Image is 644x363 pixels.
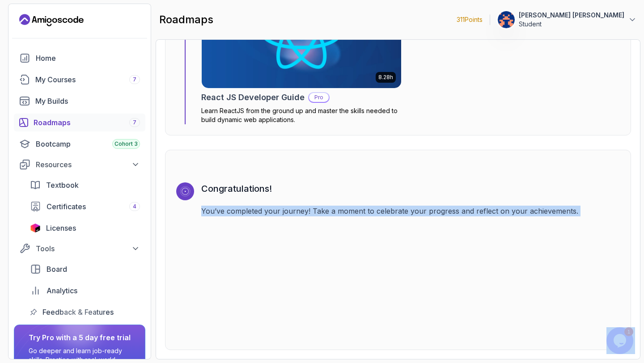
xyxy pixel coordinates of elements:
[14,92,145,110] a: builds
[606,327,635,354] iframe: chat widget
[114,140,138,148] span: Cohort 3
[19,13,84,27] a: Landing page
[36,159,140,170] div: Resources
[25,260,145,278] a: board
[35,96,140,106] div: My Builds
[35,74,140,85] div: My Courses
[497,11,637,29] button: user profile image[PERSON_NAME] [PERSON_NAME]Student
[14,49,145,67] a: home
[46,223,76,233] span: Licenses
[14,156,145,173] button: Resources
[201,91,305,104] h2: React JS Developer Guide
[42,307,114,317] span: Feedback & Features
[25,303,145,321] a: feedback
[14,241,145,257] button: Tools
[47,285,77,296] span: Analytics
[14,71,145,89] a: courses
[133,203,136,210] span: 4
[519,11,624,20] p: [PERSON_NAME] [PERSON_NAME]
[25,219,145,237] a: licenses
[519,20,624,29] p: Student
[457,15,483,24] p: 311 Points
[201,206,620,216] p: You’ve completed your journey! Take a moment to celebrate your progress and reflect on your achie...
[14,114,145,131] a: roadmaps
[201,106,402,124] p: Learn ReactJS from the ground up and master the skills needed to build dynamic web applications.
[36,53,140,63] div: Home
[47,201,86,212] span: Certificates
[133,119,136,126] span: 7
[309,93,329,102] p: Pro
[36,139,140,149] div: Bootcamp
[159,13,213,27] h2: roadmaps
[378,74,393,81] p: 8.28h
[25,282,145,300] a: analytics
[25,198,145,215] a: certificates
[25,176,145,194] a: textbook
[34,117,140,128] div: Roadmaps
[30,224,41,232] img: jetbrains icon
[133,76,136,83] span: 7
[36,243,140,254] div: Tools
[47,264,67,274] span: Board
[46,180,79,190] span: Textbook
[201,182,620,195] h3: Congratulations!
[14,135,145,153] a: bootcamp
[498,11,515,28] img: user profile image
